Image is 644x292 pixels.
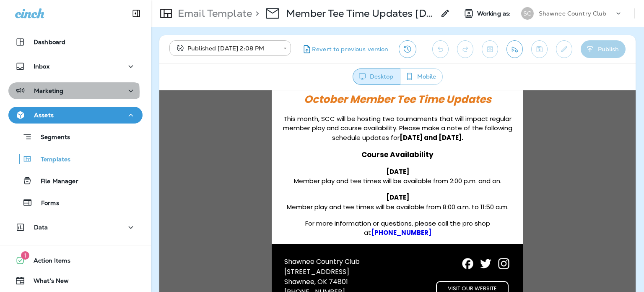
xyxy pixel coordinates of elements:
img: facebook [301,166,316,181]
button: Inbox [8,58,143,75]
p: Member Tee Time Updates [DATE] - 10/18 & 10/26 [286,7,435,20]
a: [PHONE_NUMBER] [212,138,272,147]
p: Assets [34,112,54,118]
button: File Manager [8,172,143,189]
p: Shawnee Country Club [539,10,607,17]
button: Dashboard [8,34,143,50]
button: Templates [8,150,143,168]
span: Action Items [25,257,70,267]
button: Segments [8,128,143,146]
button: Data [8,219,143,236]
p: Marketing [34,87,63,94]
span: Member play and tee times will be available from 8:00 a.m. to 11:50 a.m. [127,112,349,121]
span: [DATE] [227,77,250,86]
span: Shawnee Country Club [125,166,200,176]
div: Published [DATE] 2:08 PM [175,44,278,53]
p: Inbox [34,63,49,70]
span: Revert to previous version [312,45,389,53]
button: 1Action Items [8,252,143,269]
button: Desktop [353,68,400,85]
span: Working as: [477,10,513,17]
button: Marketing [8,82,143,99]
button: Mobile [400,68,443,85]
button: Forms [8,194,143,211]
strong: Course Availability [202,59,274,69]
p: Data [34,224,48,231]
p: > [252,7,259,20]
strong: [DATE] and [DATE]. [240,43,304,52]
button: Assets [8,107,143,124]
div: SC [521,7,534,20]
p: Templates [32,156,70,164]
span: 1 [21,251,29,260]
p: Email Template [174,7,252,20]
button: Collapse Sidebar [125,5,148,22]
img: instagram [337,166,352,181]
p: Forms [33,200,59,208]
span: [PHONE_NUMBER] [125,197,186,206]
span: Member play and tee times will be available from 2:00 p.m. and on. [135,86,342,95]
strong: October Member Tee Time Updates [145,2,332,16]
img: twitter [319,166,334,181]
a: VISIT OUR WEBSITE [278,192,348,205]
span: What's New [25,277,69,287]
button: View Changelog [399,40,416,58]
span: [STREET_ADDRESS] [125,176,190,186]
span: Shawnee, OK 74801 [125,187,189,196]
span: This month, SCC will be hosting two tournaments that will impact regular member play and course a... [124,24,353,52]
button: What's New [8,272,143,289]
button: Revert to previous version [298,40,392,58]
span: For more information or questions, please call the pro shop at [146,129,331,147]
p: File Manager [32,178,78,186]
p: Segments [32,134,70,142]
span: [DATE] [227,103,250,111]
button: Send test email [506,40,523,58]
p: Dashboard [34,39,65,45]
div: Member Tee Time Updates October 2025 - 10/18 & 10/26 [286,7,435,20]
